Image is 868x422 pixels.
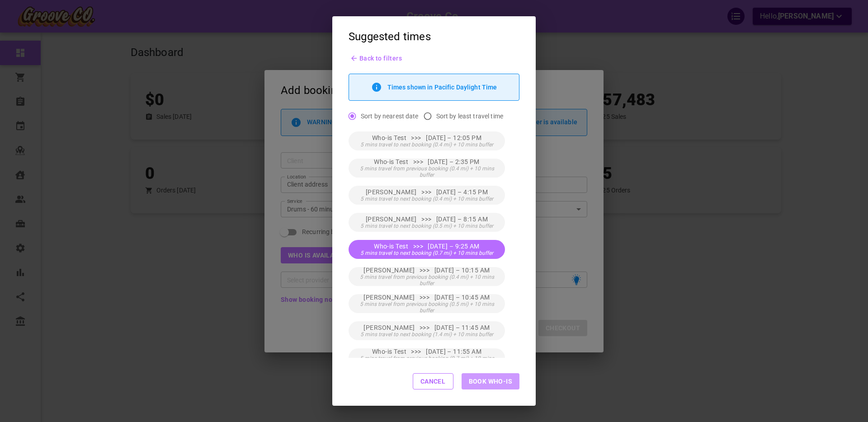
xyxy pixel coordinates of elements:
button: Who-is Test >>> [DATE] – 11:55 AM5 mins travel from previous booking (0.7 mi) + 10 mins buffer [349,348,505,367]
span: 5 mins travel from previous booking (0.7 mi) + 10 mins buffer [352,355,501,368]
span: [PERSON_NAME] >>> [DATE] – 10:15 AM [363,267,490,274]
span: 5 mins travel from previous booking (0.5 mi) + 10 mins buffer [352,301,501,314]
button: [PERSON_NAME] >>> [DATE] – 11:45 AM5 mins travel to next booking (1.4 mi) + 10 mins buffer [349,321,505,340]
span: Who-is Test >>> [DATE] – 11:55 AM [372,348,481,355]
button: [PERSON_NAME] >>> [DATE] – 8:15 AM5 mins travel to next booking (0.5 mi) + 10 mins buffer [349,213,505,232]
span: Back to filters [359,55,402,62]
button: Book Who-is [462,373,519,389]
span: 5 mins travel from previous booking (0.4 mi) + 10 mins buffer [352,274,501,286]
span: [PERSON_NAME] >>> [DATE] – 11:45 AM [363,324,490,331]
span: Who-is Test >>> [DATE] – 12:05 PM [372,134,481,141]
span: 5 mins travel to next booking (1.4 mi) + 10 mins buffer [360,331,493,338]
button: [PERSON_NAME] >>> [DATE] – 10:15 AM5 mins travel from previous booking (0.4 mi) + 10 mins buffer [349,267,505,286]
button: Cancel [413,373,453,389]
h2: Suggested times [332,16,536,55]
p: Times shown in Pacific Daylight Time [387,84,497,91]
span: Who-is Test >>> [DATE] – 9:25 AM [374,243,480,250]
span: Sort by nearest date [361,112,419,121]
span: 5 mins travel to next booking (0.4 mi) + 10 mins buffer [360,196,493,202]
span: 5 mins travel from previous booking (0.4 mi) + 10 mins buffer [352,165,501,178]
button: [PERSON_NAME] >>> [DATE] – 4:15 PM5 mins travel to next booking (0.4 mi) + 10 mins buffer [349,186,505,205]
span: 5 mins travel to next booking (0.5 mi) + 10 mins buffer [360,223,493,229]
span: [PERSON_NAME] >>> [DATE] – 8:15 AM [366,216,488,223]
button: Who-is Test >>> [DATE] – 2:35 PM5 mins travel from previous booking (0.4 mi) + 10 mins buffer [349,159,505,178]
span: 5 mins travel to next booking (0.4 mi) + 10 mins buffer [360,141,493,148]
span: [PERSON_NAME] >>> [DATE] – 10:45 AM [363,294,490,301]
button: Back to filters [349,55,402,61]
span: Who-is Test >>> [DATE] – 2:35 PM [374,158,480,165]
button: Who-is Test >>> [DATE] – 9:25 AM5 mins travel to next booking (0.7 mi) + 10 mins buffer [349,240,505,259]
span: [PERSON_NAME] >>> [DATE] – 4:15 PM [366,188,488,196]
span: 5 mins travel to next booking (0.7 mi) + 10 mins buffer [360,250,493,256]
button: Who-is Test >>> [DATE] – 12:05 PM5 mins travel to next booking (0.4 mi) + 10 mins buffer [349,131,505,150]
button: [PERSON_NAME] >>> [DATE] – 10:45 AM5 mins travel from previous booking (0.5 mi) + 10 mins buffer [349,294,505,313]
span: Sort by least travel time [436,112,503,121]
